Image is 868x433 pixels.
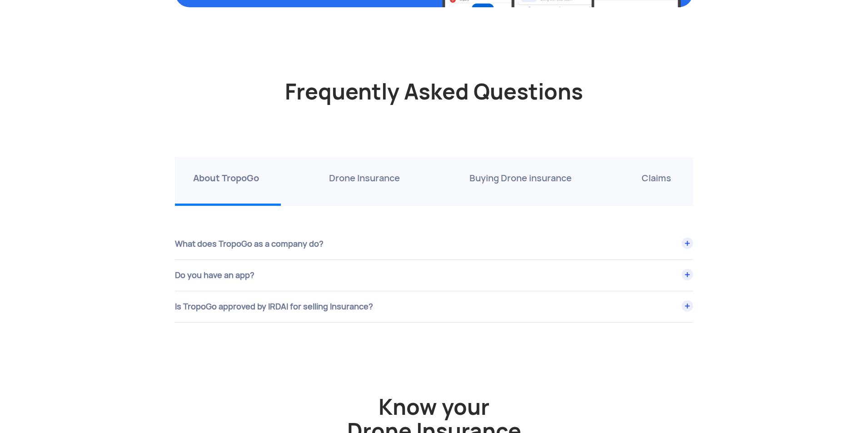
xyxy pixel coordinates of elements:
p: About TropoGo [193,171,259,185]
div: Is TropoGo approved by IRDAI for selling Insurance? [175,291,693,322]
div: Do you have an app? [175,260,693,291]
h2: Frequently Asked Questions [175,80,693,153]
p: Claims [642,171,671,185]
p: Drone Insurance [329,171,400,185]
div: What does TropoGo as a company do? [175,229,693,259]
p: Buying Drone insurance [469,171,572,185]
